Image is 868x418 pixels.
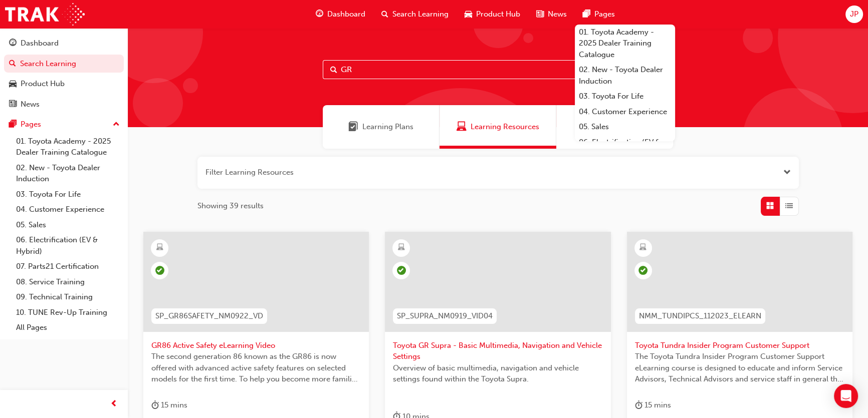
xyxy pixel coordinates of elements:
a: 01. Toyota Academy - 2025 Dealer Training Catalogue [575,25,675,63]
span: The second generation 86 known as the GR86 is now offered with advanced active safety features on... [151,351,361,385]
div: Pages [21,119,41,130]
span: Toyota GR Supra - Basic Multimedia, Navigation and Vehicle Settings [393,340,602,362]
span: Showing 39 results [197,200,264,212]
a: search-iconSearch Learning [373,4,457,25]
span: search-icon [381,8,388,21]
button: DashboardSearch LearningProduct HubNews [4,32,124,115]
button: JP [845,6,863,23]
a: 04. Customer Experience [575,104,675,120]
span: Grid [766,200,774,212]
span: car-icon [9,80,17,89]
span: Search Learning [392,9,449,20]
span: search-icon [9,60,16,69]
span: pages-icon [9,120,17,129]
span: SP_SUPRA_NM0919_VID04 [397,310,493,322]
a: 07. Parts21 Certification [12,259,124,274]
a: 10. TUNE Rev-Up Training [12,305,124,320]
span: news-icon [536,8,544,21]
span: learningResourceType_ELEARNING-icon [156,241,163,254]
div: Product Hub [21,78,65,90]
div: Open Intercom Messenger [834,384,858,408]
a: News [4,95,124,114]
span: Learning Plans [362,121,413,133]
span: duration-icon [635,399,642,411]
span: learningResourceType_ELEARNING-icon [639,241,646,254]
span: car-icon [465,8,472,21]
div: Dashboard [21,38,59,49]
span: guage-icon [9,39,17,48]
span: learningResourceType_ELEARNING-icon [398,241,405,254]
a: SessionsSessions [556,105,673,149]
div: News [21,99,40,110]
span: learningRecordVerb_PASS-icon [638,266,647,275]
a: 01. Toyota Academy - 2025 Dealer Training Catalogue [12,134,124,160]
span: Search [330,64,337,76]
span: prev-icon [110,398,118,410]
span: guage-icon [316,8,323,21]
span: pages-icon [583,8,590,21]
a: 02. New - Toyota Dealer Induction [12,160,124,187]
button: Pages [4,115,124,134]
button: Open the filter [783,167,791,178]
span: learningRecordVerb_COMPLETE-icon [397,266,406,275]
a: Learning ResourcesLearning Resources [440,105,556,149]
a: 06. Electrification (EV & Hybrid) [12,232,124,259]
span: news-icon [9,100,17,109]
a: All Pages [12,320,124,335]
span: Dashboard [327,9,365,20]
span: Overview of basic multimedia, navigation and vehicle settings found within the Toyota Supra. [393,362,602,385]
span: Pages [594,9,615,20]
a: 05. Sales [12,217,124,233]
a: pages-iconPages [575,4,623,25]
span: News [548,9,567,20]
a: Dashboard [4,34,124,53]
a: 04. Customer Experience [12,202,124,217]
span: learningRecordVerb_COMPLETE-icon [155,266,164,275]
span: JP [850,9,858,20]
a: 03. Toyota For Life [12,187,124,202]
a: 02. New - Toyota Dealer Induction [575,62,675,89]
span: List [785,200,793,212]
a: news-iconNews [528,4,575,25]
span: Learning Resources [471,121,539,133]
span: NMM_TUNDIPCS_112023_ELEARN [639,310,761,322]
a: 09. Technical Training [12,289,124,305]
div: 15 mins [635,399,671,411]
a: guage-iconDashboard [308,4,373,25]
a: Product Hub [4,75,124,93]
a: 06. Electrification (EV & Hybrid) [575,135,675,161]
span: The Toyota Tundra Insider Program Customer Support eLearning course is designed to educate and in... [635,351,844,385]
a: 03. Toyota For Life [575,89,675,104]
a: Search Learning [4,55,124,73]
span: GR86 Active Safety eLearning Video [151,340,361,351]
span: Toyota Tundra Insider Program Customer Support [635,340,844,351]
input: Search... [323,60,674,79]
a: 05. Sales [575,119,675,135]
a: Learning PlansLearning Plans [323,105,440,149]
img: Trak [5,3,85,26]
a: 08. Service Training [12,274,124,290]
span: up-icon [113,118,120,131]
span: Learning Resources [457,121,467,133]
div: 15 mins [151,399,187,411]
span: Learning Plans [348,121,358,133]
span: Product Hub [476,9,520,20]
span: SP_GR86SAFETY_NM0922_VD [155,310,263,322]
span: duration-icon [151,399,159,411]
a: car-iconProduct Hub [457,4,528,25]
